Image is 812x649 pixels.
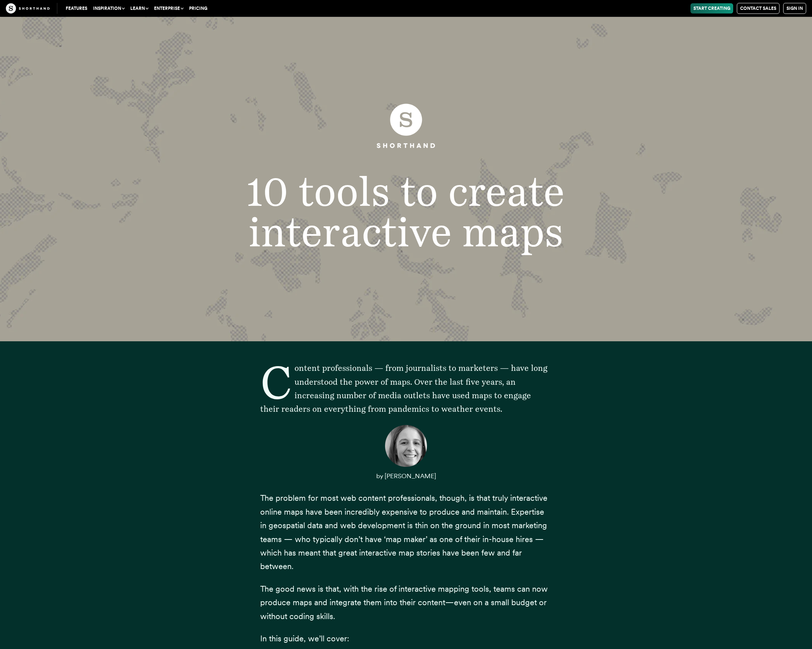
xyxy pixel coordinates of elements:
a: Contact Sales [737,3,780,14]
button: Inspiration [90,3,127,14]
button: Enterprise [151,3,186,14]
button: Learn [127,3,151,14]
span: In this guide, we’ll cover: [260,634,349,643]
a: Pricing [186,3,210,14]
h1: 10 tools to create interactive maps [138,172,674,253]
span: Content professionals — from journalists to marketers — have long understood the power of maps. O... [260,363,547,414]
p: by [PERSON_NAME] [260,469,552,483]
img: The Craft [6,3,50,14]
a: Start Creating [690,3,733,14]
a: Sign in [783,3,806,14]
a: Features [63,3,90,14]
span: The good news is that, with the rise of interactive mapping tools, teams can now produce maps and... [260,584,548,621]
span: The problem for most web content professionals, though, is that truly interactive online maps hav... [260,493,547,571]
